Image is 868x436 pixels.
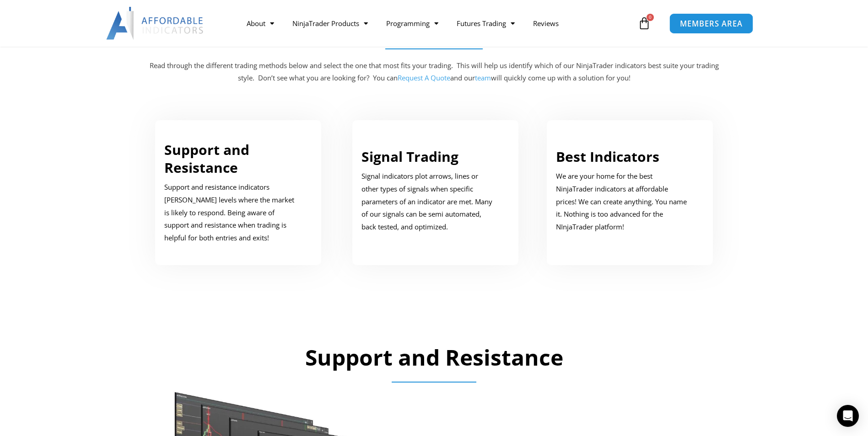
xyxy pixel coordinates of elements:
[361,170,496,234] p: Signal indicators plot arrows, lines or other types of signals when specific parameters of an ind...
[283,13,377,34] a: NinjaTrader Products
[164,181,299,245] p: Support and resistance indicators [PERSON_NAME] levels where the market is likely to respond. Bei...
[556,147,659,166] a: Best Indicators
[475,73,491,82] a: team
[680,20,743,27] span: MEMBERS AREA
[398,73,450,82] a: Request A Quote
[148,59,720,85] p: Read through the different trading methods below and select the one that most fits your trading. ...
[237,13,636,34] nav: Menu
[153,343,716,372] h2: Support and Resistance
[377,13,447,34] a: Programming
[837,405,859,427] div: Open Intercom Messenger
[624,10,664,37] a: 0
[237,13,283,34] a: About
[524,13,568,34] a: Reviews
[647,14,654,21] span: 0
[106,7,205,40] img: LogoAI | Affordable Indicators – NinjaTrader
[361,147,458,166] a: Signal Trading
[447,13,524,34] a: Futures Trading
[556,170,690,234] p: We are your home for the best NinjaTrader indicators at affordable prices! We can create anything...
[669,13,753,33] a: MEMBERS AREA
[164,140,249,177] a: Support and Resistance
